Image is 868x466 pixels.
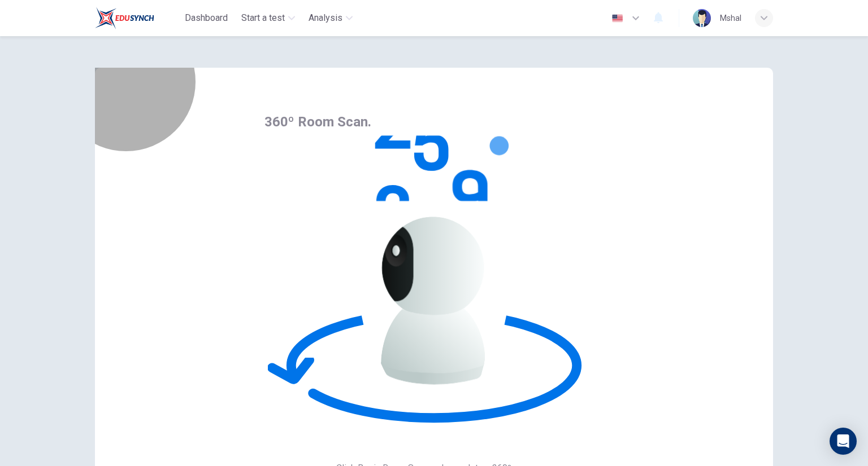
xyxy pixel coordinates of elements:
[95,7,154,29] img: EduSynch logo
[720,11,741,25] div: Mshal
[304,8,357,28] button: Analysis
[185,11,228,25] span: Dashboard
[264,114,371,130] span: 360º Room Scan.
[309,11,342,25] span: Analysis
[237,8,300,28] button: Start a test
[241,11,285,25] span: Start a test
[610,14,624,23] img: en
[95,7,180,29] a: EduSynch logo
[830,428,857,455] div: Open Intercom Messenger
[693,9,711,27] img: Profile picture
[180,8,232,28] button: Dashboard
